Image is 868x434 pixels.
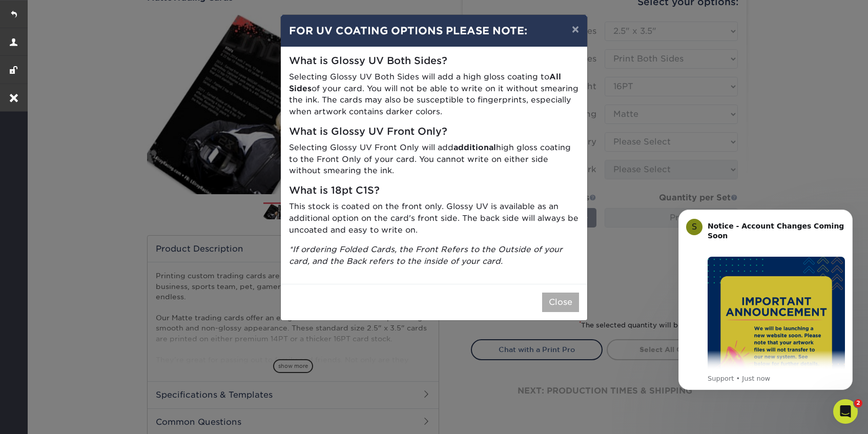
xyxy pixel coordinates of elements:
strong: All Sides [289,72,561,93]
p: This stock is coated on the front only. Glossy UV is available as an additional option on the car... [289,201,579,236]
p: Selecting Glossy UV Front Only will add high gloss coating to the Front Only of your card. You ca... [289,142,579,177]
span: 2 [854,399,862,407]
button: × [564,15,587,44]
h5: What is Glossy UV Front Only? [289,126,579,138]
iframe: Intercom notifications message [663,197,868,429]
i: *If ordering Folded Cards, the Front Refers to the Outside of your card, and the Back refers to t... [289,244,563,266]
iframe: Intercom live chat [833,399,858,424]
h5: What is 18pt C1S? [289,185,579,197]
button: Close [542,293,579,312]
p: Selecting Glossy UV Both Sides will add a high gloss coating to of your card. You will not be abl... [289,71,579,118]
strong: additional [453,142,496,152]
h4: FOR UV COATING OPTIONS PLEASE NOTE: [289,23,579,38]
h5: What is Glossy UV Both Sides? [289,55,579,67]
